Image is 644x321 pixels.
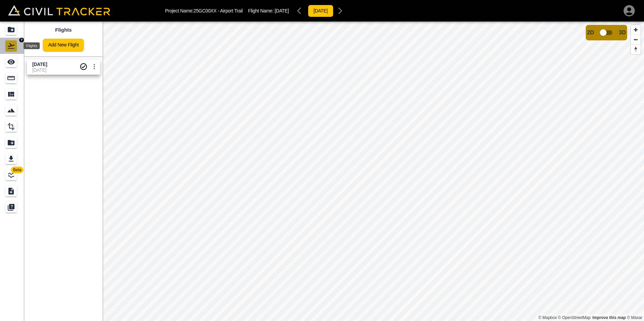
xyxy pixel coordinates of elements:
[8,5,110,15] img: Civil Tracker
[592,315,626,320] a: Map feedback
[103,22,644,321] canvas: Map
[631,44,641,54] button: Reset bearing to north
[627,315,642,320] a: Maxar
[24,42,40,49] div: Flights
[631,35,641,44] button: Zoom out
[558,315,591,320] a: OpenStreetMap
[587,30,594,36] span: 2D
[275,8,289,13] span: [DATE]
[248,8,289,13] p: Flight Name:
[538,315,557,320] a: Mapbox
[165,8,243,13] p: Project Name: 25GC00XX - Airport Trail
[308,5,333,17] button: [DATE]
[631,25,641,35] button: Zoom in
[619,30,626,36] span: 3D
